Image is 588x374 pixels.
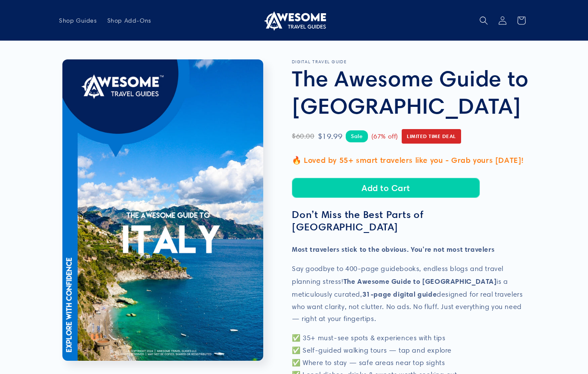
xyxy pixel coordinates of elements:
[362,290,437,298] strong: 31-page digital guide
[102,12,156,29] a: Shop Add-Ons
[292,59,529,65] p: DIGITAL TRAVEL GUIDE
[59,17,97,24] span: Shop Guides
[54,12,102,29] a: Shop Guides
[292,65,529,119] h1: The Awesome Guide to [GEOGRAPHIC_DATA]
[259,7,329,34] a: Awesome Travel Guides
[318,130,343,143] span: $19.99
[292,209,529,233] h3: Don’t Miss the Best Parts of [GEOGRAPHIC_DATA]
[371,131,398,142] span: (67% off)
[402,129,461,144] span: Limited Time Deal
[346,130,367,142] span: Sale
[292,130,315,143] span: $60.00
[474,11,493,30] summary: Search
[344,277,497,286] strong: The Awesome Guide to [GEOGRAPHIC_DATA]
[292,153,529,167] p: 🔥 Loved by 55+ smart travelers like you - Grab yours [DATE]!
[292,178,480,198] button: Add to Cart
[292,245,494,253] strong: Most travelers stick to the obvious. You're not most travelers
[262,10,326,31] img: Awesome Travel Guides
[292,263,529,325] p: Say goodbye to 400-page guidebooks, endless blogs and travel planning stress! is a meticulously c...
[107,17,151,24] span: Shop Add-Ons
